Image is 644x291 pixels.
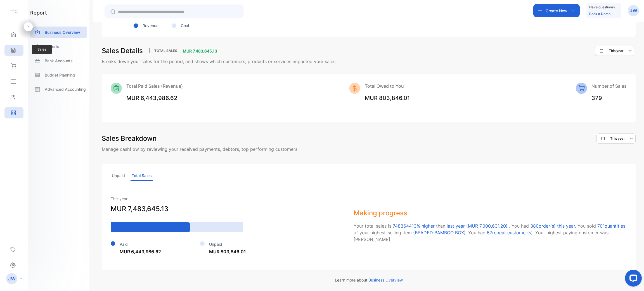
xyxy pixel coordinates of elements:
[354,208,627,218] h4: Making progress
[610,136,625,141] p: This year
[354,223,627,243] p: Your total sales is than . You had You sold of your highest-selling item . You had Your highest p...
[131,171,153,181] p: Total Sales
[183,49,217,53] span: MUR 7,483,645.13
[413,230,466,235] span: (BEADED BAMBOO BOX)
[45,72,75,78] p: Budget Planning
[150,48,182,53] p: Total Sales
[209,241,246,247] p: Unpaid
[335,277,403,283] p: Learn more about
[365,83,410,89] p: Total Owed to You
[597,223,625,229] span: 701 quantities
[589,4,615,10] p: Have questions?
[30,27,87,38] a: Business Overview
[45,44,59,49] p: Reports
[45,58,73,64] p: Bank Accounts
[30,84,87,95] a: Advanced Accounting
[591,83,627,89] p: Number of Sales
[609,48,624,53] p: This year
[530,223,576,229] span: 380 order(s) this year.
[111,171,126,181] p: Unpaid
[32,45,52,54] span: Sales
[30,55,87,66] a: Bank Accounts
[45,86,86,92] p: Advanced Accounting
[45,29,80,35] p: Business Overview
[393,223,435,229] span: 748364413 % higher
[209,249,246,254] span: MUR 803,846.01
[595,46,634,56] button: This year
[630,7,637,14] p: JW
[126,95,177,101] span: MUR 6,443,986.62
[30,9,47,16] h1: report
[102,133,157,144] h3: Sales Breakdown
[120,241,161,247] p: Paid
[111,83,122,94] img: Icon
[628,4,639,17] button: JW
[30,69,87,81] a: Budget Planning
[8,275,16,282] p: JW
[349,83,360,94] img: Icon
[181,23,189,28] p: Goal
[468,223,506,229] span: MUR 7,000,631.20
[102,46,143,56] h3: Sales Details
[546,8,567,14] p: Create New
[589,12,610,16] a: Book a Demo
[102,146,636,152] p: Manage cashflow by reviewing your received payments, debtors, top performing customers
[111,196,342,202] p: This year
[102,58,636,65] p: Breaks down your sales for the period, and shows which customers, products or services impacted y...
[368,278,403,282] span: Business Overview
[126,83,183,89] p: Total Paid Sales (Revenue)
[365,95,410,101] span: MUR 803,846.01
[111,205,168,213] span: MUR 7,483,645.13
[447,223,508,229] span: last year ( )
[10,7,18,16] img: logo
[576,83,587,94] img: Icon
[143,23,158,28] p: Revenue
[591,94,627,102] h6: 379
[30,41,87,52] a: Reports
[487,230,534,235] span: 57 repeat customer(s).
[533,4,580,17] button: Create New
[596,133,636,144] button: This year
[120,249,161,254] span: MUR 6,443,986.62
[621,268,644,291] iframe: LiveChat chat widget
